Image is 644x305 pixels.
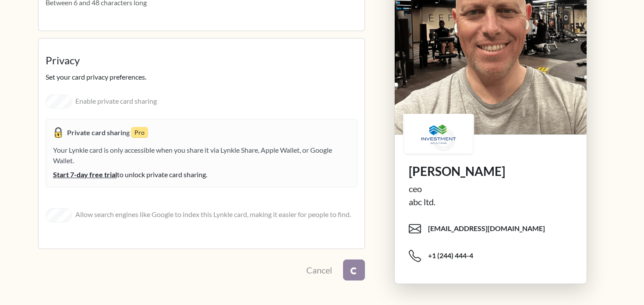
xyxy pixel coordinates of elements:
[428,251,473,260] span: +1 (244) 444-4
[428,224,545,233] span: [EMAIL_ADDRESS][DOMAIN_NAME]
[409,215,580,242] span: [EMAIL_ADDRESS][DOMAIN_NAME]
[53,145,350,180] div: Your Lynkle card is only accessible when you share it via Lynkle Share, Apple Wallet, or Google W...
[409,242,580,270] span: +1 (244) 444-4
[409,164,573,179] h1: [PERSON_NAME]
[67,128,131,137] strong: Private card sharing
[131,127,148,138] small: Pro
[409,182,573,195] div: ceo
[409,195,573,208] div: abc ltd.
[46,53,357,72] legend: Privacy
[53,169,117,180] span: Start 7-day free trial
[117,170,207,179] span: to unlock private card sharing.
[404,115,473,154] img: logo
[46,72,357,82] p: Set your card privacy preferences.
[75,209,351,220] label: Allow search engines like Google to index this Lynkle card, making it easier for people to find.
[53,127,64,136] span: Private card sharing is enabled
[53,127,64,138] img: padlock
